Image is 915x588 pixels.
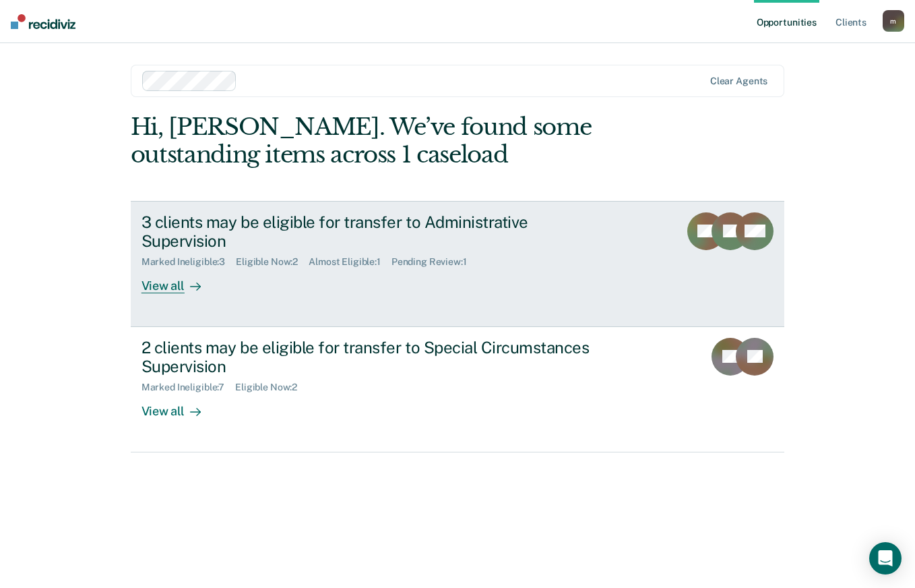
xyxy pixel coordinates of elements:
[131,113,654,169] div: Hi, [PERSON_NAME]. We’ve found some outstanding items across 1 caseload
[869,542,902,575] div: Open Intercom Messenger
[141,268,217,294] div: View all
[309,256,391,268] div: Almost Eligible : 1
[710,76,767,87] div: Clear agents
[131,327,785,452] a: 2 clients may be eligible for transfer to Special Circumstances SupervisionMarked Ineligible:7Eli...
[883,10,904,32] button: m
[235,382,308,393] div: Eligible Now : 2
[141,382,235,393] div: Marked Ineligible : 7
[141,393,217,419] div: View all
[11,14,75,29] img: Recidiviz
[131,201,785,327] a: 3 clients may be eligible for transfer to Administrative SupervisionMarked Ineligible:3Eligible N...
[141,212,614,252] div: 3 clients may be eligible for transfer to Administrative Supervision
[391,256,478,268] div: Pending Review : 1
[141,256,236,268] div: Marked Ineligible : 3
[141,338,614,377] div: 2 clients may be eligible for transfer to Special Circumstances Supervision
[236,256,309,268] div: Eligible Now : 2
